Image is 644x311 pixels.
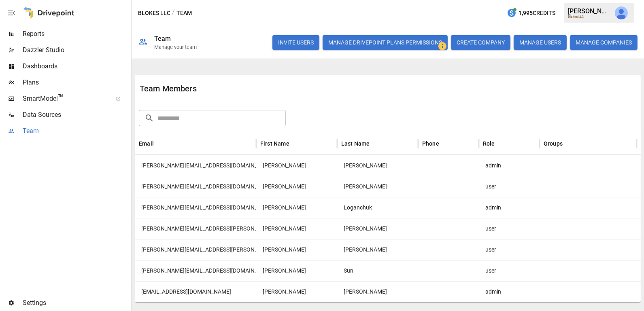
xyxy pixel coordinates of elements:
div: Alexey [256,197,337,218]
div: sullivan.myer@blokes.co [135,218,256,239]
div: Last Name [341,140,370,147]
div: Email [139,140,154,147]
div: Groups [544,140,563,147]
span: Team [23,126,130,136]
span: Reports [23,29,130,39]
div: galen@blokes.co [135,155,256,176]
div: admin [479,197,540,218]
button: MANAGE COMPANIES [570,35,638,50]
span: 1,995 Credits [519,8,555,18]
div: Brunk [337,155,418,176]
div: Sun [337,260,418,281]
button: 1,995Credits [504,6,559,21]
div: [PERSON_NAME] [568,7,610,15]
div: admin [479,155,540,176]
div: Wendi [256,260,337,281]
div: / [172,8,175,18]
button: Sort [290,138,302,149]
div: Amy [256,281,337,302]
div: seth@ancientcrunch.com [135,176,256,197]
div: user [479,239,540,260]
button: Julie Wilton [610,2,633,24]
button: CREATE COMPANY [451,35,510,50]
div: user [479,176,540,197]
div: Galen [256,155,337,176]
button: MANAGE USERS [514,35,567,50]
span: Settings [23,298,130,308]
div: Team [154,35,171,42]
div: athacker@avlgrowth.com [135,281,256,302]
div: Phone [422,140,439,147]
span: Dashboards [23,61,130,71]
div: Sullivan [256,218,337,239]
div: alexey@sideralabs.com [135,197,256,218]
div: Goldstein [337,176,418,197]
button: Blokes LLC [138,8,170,18]
div: Thacker [337,281,418,302]
div: user [479,218,540,239]
button: Manage Drivepoint Plans Permissions [323,35,448,50]
div: Loganchuk [337,197,418,218]
div: Team Members [140,84,388,93]
div: user [479,260,540,281]
div: colin.basinski@skytalegroup.com [135,239,256,260]
span: Plans [23,78,130,87]
button: INVITE USERS [272,35,319,50]
button: Sort [440,138,451,149]
span: Data Sources [23,110,130,120]
span: ™ [58,93,64,103]
div: Myer [337,218,418,239]
div: Blokes LLC [568,15,610,19]
div: First Name [260,140,289,147]
button: Sort [155,138,166,149]
span: SmartModel [23,94,107,104]
div: Manage your team [154,44,197,50]
button: Sort [371,138,382,149]
button: Sort [563,138,575,149]
div: wendi.sun@skytalegroup.com [135,260,256,281]
div: admin [479,281,540,302]
img: Julie Wilton [615,6,628,19]
div: Colin [256,239,337,260]
button: Sort [496,138,507,149]
div: Basinski [337,239,418,260]
div: Seth [256,176,337,197]
span: Dazzler Studio [23,45,130,55]
div: Role [483,140,495,147]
